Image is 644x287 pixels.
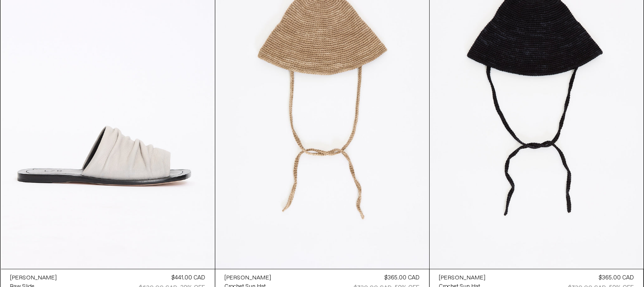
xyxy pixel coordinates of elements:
div: [PERSON_NAME] [10,275,57,283]
div: $365.00 CAD [385,274,420,283]
a: [PERSON_NAME] [439,274,486,283]
div: $441.00 CAD [172,274,205,283]
div: [PERSON_NAME] [225,275,272,283]
div: [PERSON_NAME] [439,275,486,283]
a: [PERSON_NAME] [10,274,57,283]
a: [PERSON_NAME] [225,274,272,283]
div: $365.00 CAD [599,274,634,283]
